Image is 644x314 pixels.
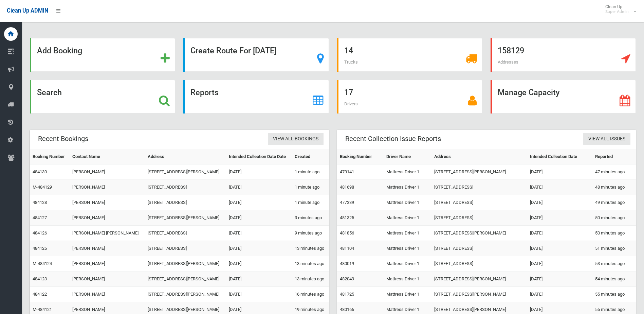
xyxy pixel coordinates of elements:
[527,180,592,195] td: [DATE]
[384,210,431,226] td: Mattress Driver 1
[431,195,527,210] td: [STREET_ADDRESS]
[70,256,145,272] td: [PERSON_NAME]
[491,38,636,72] a: 158129 Addresses
[337,132,449,145] header: Recent Collection Issue Reports
[292,272,329,287] td: 13 minutes ago
[145,226,226,241] td: [STREET_ADDRESS]
[37,46,82,55] strong: Add Booking
[431,256,527,272] td: [STREET_ADDRESS]
[592,226,636,241] td: 50 minutes ago
[33,276,47,281] a: 484123
[33,215,47,220] a: 484127
[384,180,431,195] td: Mattress Driver 1
[33,185,52,190] a: M-484129
[226,287,292,302] td: [DATE]
[70,180,145,195] td: [PERSON_NAME]
[344,101,358,106] span: Drivers
[431,149,527,164] th: Address
[527,226,592,241] td: [DATE]
[30,80,175,114] a: Search
[226,149,292,164] th: Intended Collection Date Date
[527,195,592,210] td: [DATE]
[498,46,524,55] strong: 158129
[268,133,324,145] a: View All Bookings
[344,88,353,97] strong: 17
[226,226,292,241] td: [DATE]
[226,210,292,226] td: [DATE]
[190,46,276,55] strong: Create Route For [DATE]
[527,210,592,226] td: [DATE]
[431,241,527,256] td: [STREET_ADDRESS]
[30,38,175,72] a: Add Booking
[340,246,354,251] a: 481104
[340,261,354,266] a: 480019
[292,164,329,180] td: 1 minute ago
[592,287,636,302] td: 55 minutes ago
[183,80,329,114] a: Reports
[602,4,636,14] span: Clean Up
[344,59,358,65] span: Trucks
[33,230,47,235] a: 484126
[384,272,431,287] td: Mattress Driver 1
[527,287,592,302] td: [DATE]
[145,210,226,226] td: [STREET_ADDRESS][PERSON_NAME]
[384,149,431,164] th: Driver Name
[292,149,329,164] th: Created
[145,287,226,302] td: [STREET_ADDRESS][PERSON_NAME]
[292,241,329,256] td: 13 minutes ago
[292,226,329,241] td: 9 minutes ago
[70,287,145,302] td: [PERSON_NAME]
[70,149,145,164] th: Contact Name
[70,164,145,180] td: [PERSON_NAME]
[145,256,226,272] td: [STREET_ADDRESS][PERSON_NAME]
[527,149,592,164] th: Intended Collection Date
[33,169,47,174] a: 484130
[145,195,226,210] td: [STREET_ADDRESS]
[145,180,226,195] td: [STREET_ADDRESS]
[145,241,226,256] td: [STREET_ADDRESS]
[226,241,292,256] td: [DATE]
[145,164,226,180] td: [STREET_ADDRESS][PERSON_NAME]
[145,272,226,287] td: [STREET_ADDRESS][PERSON_NAME]
[70,272,145,287] td: [PERSON_NAME]
[384,287,431,302] td: Mattress Driver 1
[431,164,527,180] td: [STREET_ADDRESS][PERSON_NAME]
[33,261,52,266] a: M-484124
[384,164,431,180] td: Mattress Driver 1
[491,80,636,114] a: Manage Capacity
[226,180,292,195] td: [DATE]
[384,256,431,272] td: Mattress Driver 1
[431,287,527,302] td: [STREET_ADDRESS][PERSON_NAME]
[431,210,527,226] td: [STREET_ADDRESS]
[30,132,96,145] header: Recent Bookings
[340,185,354,190] a: 481698
[33,246,47,251] a: 484125
[340,307,354,312] a: 480166
[527,241,592,256] td: [DATE]
[384,226,431,241] td: Mattress Driver 1
[292,195,329,210] td: 1 minute ago
[431,272,527,287] td: [STREET_ADDRESS][PERSON_NAME]
[592,241,636,256] td: 51 minutes ago
[592,210,636,226] td: 50 minutes ago
[226,195,292,210] td: [DATE]
[33,292,47,297] a: 484122
[226,272,292,287] td: [DATE]
[592,180,636,195] td: 48 minutes ago
[292,287,329,302] td: 16 minutes ago
[292,210,329,226] td: 3 minutes ago
[145,149,226,164] th: Address
[605,9,629,14] small: Super Admin
[70,210,145,226] td: [PERSON_NAME]
[70,226,145,241] td: [PERSON_NAME] [PERSON_NAME]
[340,276,354,281] a: 482049
[33,307,52,312] a: M-484121
[527,272,592,287] td: [DATE]
[498,59,518,65] span: Addresses
[498,88,559,97] strong: Manage Capacity
[384,241,431,256] td: Mattress Driver 1
[592,195,636,210] td: 49 minutes ago
[340,292,354,297] a: 481725
[30,149,70,164] th: Booking Number
[340,230,354,235] a: 481856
